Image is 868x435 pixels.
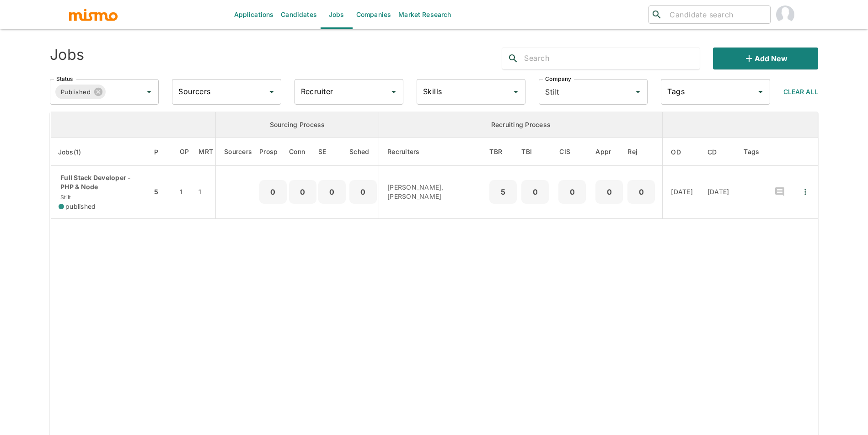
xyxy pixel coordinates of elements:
button: Open [387,85,400,98]
img: Maria Lujan Ciommo [776,5,794,24]
label: Status [56,75,73,83]
th: Rejected [625,138,663,166]
td: [DATE] [663,166,700,219]
th: Sourcers [216,138,260,166]
button: Add new [713,48,818,69]
input: Candidate search [666,8,766,21]
p: 0 [353,186,373,198]
button: Open [143,85,155,98]
th: Tags [736,138,766,166]
button: Open [632,85,644,98]
th: Prospects [259,138,289,166]
button: search [502,48,524,69]
th: Sched [348,138,379,166]
th: Recruiting Process [379,112,663,138]
span: Stilt [59,194,71,201]
button: recent-notes [769,181,791,203]
label: Company [545,75,571,83]
span: OD [671,147,693,158]
th: Onboarding Date [663,138,700,166]
button: Open [265,85,278,98]
p: 0 [631,186,651,198]
p: 0 [525,186,545,198]
button: Open [509,85,522,98]
span: Clear All [783,88,818,95]
th: To Be Reviewed [487,138,519,166]
th: Client Interview Scheduled [551,138,593,166]
input: Search [524,51,700,66]
th: To Be Interviewed [519,138,551,166]
th: Market Research Total [196,138,215,166]
span: Jobs(1) [58,147,93,158]
p: [PERSON_NAME], [PERSON_NAME] [387,183,480,201]
span: P [154,147,170,158]
img: logo [68,8,118,21]
td: 1 [172,166,197,219]
th: Created At [700,138,737,166]
td: [DATE] [700,166,737,219]
td: 1 [196,166,215,219]
button: Open [754,85,767,98]
p: 0 [562,186,582,198]
th: Connections [289,138,316,166]
h4: Jobs [50,46,84,64]
th: Approved [593,138,625,166]
td: 5 [152,166,172,219]
p: 0 [599,186,619,198]
p: Full Stack Developer - PHP & Node [59,173,145,191]
th: Sent Emails [316,138,348,166]
div: Published [55,85,106,99]
p: 0 [263,186,283,198]
p: 5 [493,186,513,198]
th: Open Positions [172,138,197,166]
span: published [65,202,96,211]
button: Quick Actions [795,182,815,202]
th: Sourcing Process [216,112,379,138]
span: CD [707,147,729,158]
p: 0 [322,186,342,198]
th: Priority [152,138,172,166]
th: Recruiters [379,138,488,166]
p: 0 [293,186,313,198]
span: Published [55,87,96,97]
